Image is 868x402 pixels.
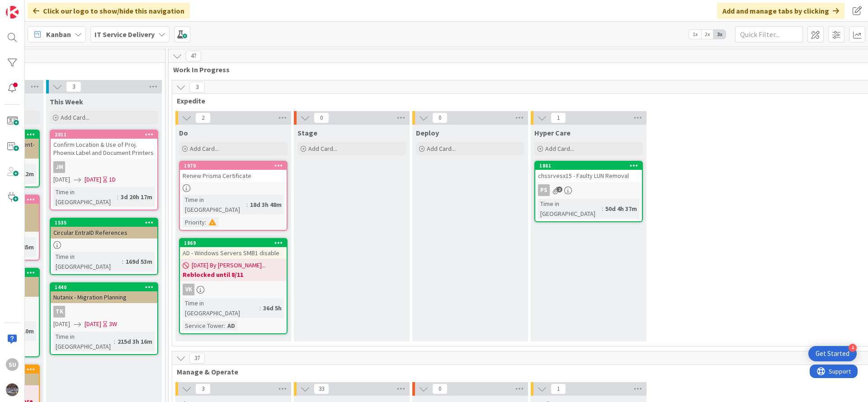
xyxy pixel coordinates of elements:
[53,161,65,173] div: JM
[28,3,190,19] div: Click our logo to show/hide this navigation
[717,3,844,19] div: Add and manage tabs by clicking
[535,162,642,182] div: 1861chssrvesx15 - Faulty LUN Removal
[432,112,448,123] span: 0
[183,298,259,318] div: Time in [GEOGRAPHIC_DATA]
[735,26,803,42] input: Quick Filter...
[551,383,566,394] span: 1
[183,270,284,279] b: Reblocked until 8/11
[603,204,639,214] div: 50d 4h 37m
[534,128,571,137] span: Hyper Care
[205,217,206,227] span: :
[122,257,123,266] span: :
[109,175,116,184] div: 1D
[183,217,205,227] div: Priority
[6,6,19,19] img: Visit kanbanzone.com
[180,284,287,295] div: VK
[184,240,287,246] div: 1869
[179,128,188,137] span: Do
[115,337,155,346] div: 215d 3h 16m
[538,184,550,196] div: PS
[55,131,157,138] div: 2011
[713,30,726,39] span: 3x
[432,383,448,394] span: 0
[183,321,224,331] div: Service Tower
[186,51,201,61] span: 47
[51,139,157,159] div: Confirm Location & Use of Proj. Phoenix Label and Document Printers
[53,175,70,184] span: [DATE]
[180,170,287,182] div: Renew Prisma Certificate
[602,204,603,214] span: :
[183,284,194,295] div: VK
[224,321,225,331] span: :
[51,306,157,318] div: TK
[416,128,439,137] span: Deploy
[53,319,70,329] span: [DATE]
[55,284,157,290] div: 1440
[66,81,81,92] span: 3
[114,337,115,346] span: :
[6,383,19,396] img: avatar
[51,227,157,238] div: Circular EntraID References
[535,184,642,196] div: PS
[51,283,157,291] div: 1440
[184,163,287,169] div: 1970
[538,199,602,219] div: Time in [GEOGRAPHIC_DATA]
[50,130,158,210] a: 2011Confirm Location & Use of Proj. Phoenix Label and Document PrintersJM[DATE][DATE]1DTime in [G...
[109,319,117,329] div: 3W
[816,349,849,358] div: Get Started
[51,161,157,173] div: JM
[51,219,157,227] div: 1535
[535,170,642,182] div: chssrvesx15 - Faulty LUN Removal
[551,112,566,123] span: 1
[19,1,41,12] span: Support
[94,30,155,39] b: IT Service Delivery
[189,82,205,93] span: 3
[118,192,155,202] div: 3d 20h 17m
[55,220,157,226] div: 1535
[701,30,713,39] span: 2x
[51,291,157,303] div: Nutanix - Migration Planning
[51,131,157,139] div: 2011
[117,192,118,202] span: :
[545,145,574,153] span: Add Card...
[808,346,857,361] div: Open Get Started checklist, remaining modules: 4
[179,161,288,231] a: 1970Renew Prisma CertificateTime in [GEOGRAPHIC_DATA]:18d 3h 48mPriority:
[314,112,329,123] span: 0
[183,195,246,215] div: Time in [GEOGRAPHIC_DATA]
[180,162,287,170] div: 1970
[248,200,284,210] div: 18d 3h 48m
[261,303,284,313] div: 36d 5h
[314,383,329,394] span: 33
[535,162,642,170] div: 1861
[539,163,642,169] div: 1861
[180,162,287,182] div: 1970Renew Prisma Certificate
[53,187,117,207] div: Time in [GEOGRAPHIC_DATA]
[53,306,65,318] div: TK
[50,282,158,355] a: 1440Nutanix - Migration PlanningTK[DATE][DATE]3WTime in [GEOGRAPHIC_DATA]:215d 3h 16m
[6,358,19,371] div: SU
[190,145,219,153] span: Add Card...
[195,383,211,394] span: 3
[689,30,701,39] span: 1x
[85,175,101,184] span: [DATE]
[51,283,157,303] div: 1440Nutanix - Migration Planning
[123,257,155,266] div: 169d 53m
[246,200,248,210] span: :
[534,161,643,222] a: 1861chssrvesx15 - Faulty LUN RemovalPSTime in [GEOGRAPHIC_DATA]:50d 4h 37m
[50,218,158,275] a: 1535Circular EntraID ReferencesTime in [GEOGRAPHIC_DATA]:169d 53m
[297,128,317,137] span: Stage
[53,252,122,271] div: Time in [GEOGRAPHIC_DATA]
[189,353,205,364] span: 37
[179,238,288,334] a: 1869AD - Windows Servers SMB1 disable[DATE] By [PERSON_NAME]...Reblocked until 8/11VKTime in [GEO...
[180,239,287,259] div: 1869AD - Windows Servers SMB1 disable
[849,344,857,352] div: 4
[225,321,237,331] div: AD
[308,145,337,153] span: Add Card...
[51,219,157,238] div: 1535Circular EntraID References
[259,303,261,313] span: :
[192,261,266,270] span: [DATE] By [PERSON_NAME]...
[195,112,211,123] span: 2
[557,187,562,192] span: 2
[61,113,90,122] span: Add Card...
[50,97,83,106] span: This Week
